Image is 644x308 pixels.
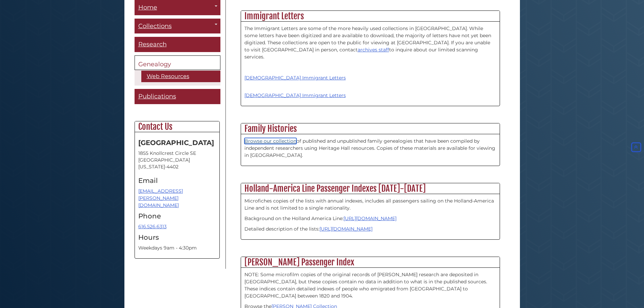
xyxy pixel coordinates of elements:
[343,215,397,221] a: [URL][DOMAIN_NAME]
[138,188,183,208] a: [EMAIL_ADDRESS][PERSON_NAME][DOMAIN_NAME]
[135,37,220,52] a: Research
[244,226,496,233] p: Detailed description of the lists:
[135,121,219,132] h2: Contact Us
[244,271,496,300] p: NOTE: Some microfilm copies of the original records of [PERSON_NAME] research are deposited in [G...
[138,93,176,100] span: Publications
[630,144,642,150] a: Back to Top
[138,223,167,230] a: 616.526.6313
[138,22,172,30] span: Collections
[138,4,157,11] span: Home
[138,212,216,220] h4: Phone
[138,61,171,68] span: Genealogy
[241,257,500,268] h2: [PERSON_NAME] Passenger Index
[241,11,500,22] h2: Immigrant Letters
[244,75,346,81] a: [DEMOGRAPHIC_DATA] Immigrant Letters
[241,123,500,134] h2: Family Histories
[319,226,373,232] a: [URL][DOMAIN_NAME]
[138,177,216,184] h4: Email
[135,55,220,70] a: Genealogy
[138,244,216,252] p: Weekdays 9am - 4:30pm
[244,197,496,212] p: Microfiches copies of the lists with annual indexes, includes all passengers sailing on the Holla...
[244,138,296,144] a: Browse our collection
[135,19,220,34] a: Collections
[244,215,496,222] p: Background on the Holland America Line:
[138,150,216,170] address: 1855 Knollcrest Circle SE [GEOGRAPHIC_DATA][US_STATE]-4402
[244,25,496,61] p: The Immigrant Letters are some of the more heavily used collections in [GEOGRAPHIC_DATA]. While s...
[141,71,220,82] a: Web Resources
[244,92,346,98] a: [DEMOGRAPHIC_DATA] Immigrant Letters
[138,234,216,241] h4: Hours
[241,183,500,194] h2: Holland-America Line Passenger Indexes [DATE]-[DATE]
[138,41,167,48] span: Research
[135,89,220,104] a: Publications
[358,47,389,53] a: archives staff
[244,138,496,159] p: of published and unpublished family genealogies that have been compiled by independent researcher...
[138,139,214,147] strong: [GEOGRAPHIC_DATA]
